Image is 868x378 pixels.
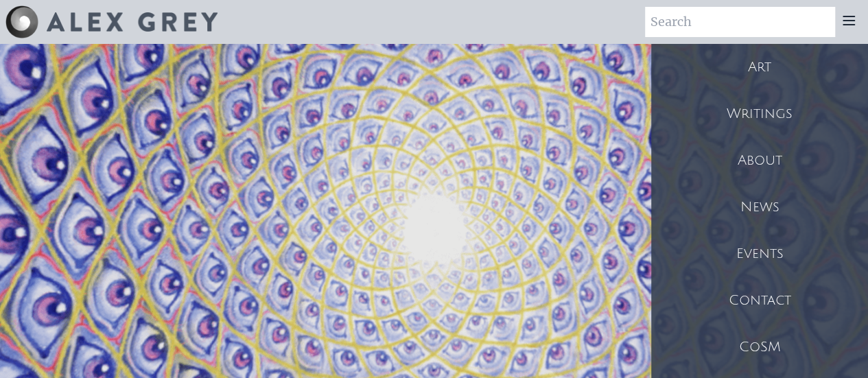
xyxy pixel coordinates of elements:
[651,91,868,137] a: Writings
[651,231,868,277] a: Events
[651,137,868,184] a: About
[645,7,835,37] input: Search
[651,44,868,91] a: Art
[651,184,868,231] a: News
[651,324,868,370] a: CoSM
[651,277,868,324] a: Contact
